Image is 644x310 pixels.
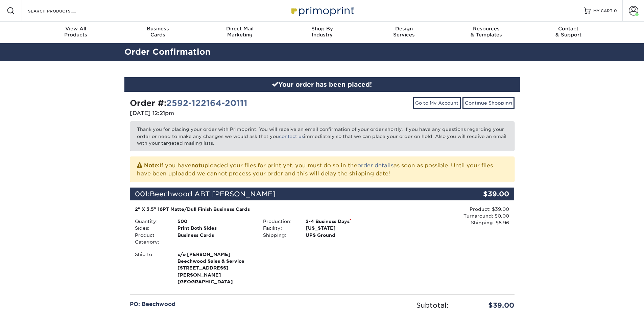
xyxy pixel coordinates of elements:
div: Products [35,26,117,38]
strong: Note: [144,162,160,169]
strong: [GEOGRAPHIC_DATA] [177,251,253,285]
strong: Order #: [130,98,247,108]
div: Facility: [258,225,301,231]
div: Services [363,26,445,38]
div: 2-4 Business Days [301,218,386,225]
div: Print Both Sides [172,225,258,231]
span: Beechwood Sales & Service [177,258,253,264]
div: [US_STATE] [301,225,386,231]
div: Quantity: [130,218,172,225]
a: Resources& Templates [445,22,527,43]
span: View All [35,26,117,32]
a: Direct MailMarketing [199,22,281,43]
a: View AllProducts [35,22,117,43]
a: 2592-122164-20111 [166,98,247,108]
div: Sides: [130,225,172,231]
div: 001: [130,188,450,200]
div: Ship to: [130,251,172,285]
div: Business Cards [172,232,258,246]
span: Contact [527,26,610,32]
a: Shop ByIndustry [281,22,363,43]
div: Production: [258,218,301,225]
div: Product: $39.00 Turnaround: $0.00 Shipping: $8.96 [386,206,509,226]
a: order details [357,162,393,169]
div: Cards [117,26,199,38]
input: SEARCH PRODUCTS..... [27,7,93,15]
div: Industry [281,26,363,38]
p: [DATE] 12:21pm [130,109,317,117]
div: Marketing [199,26,281,38]
div: Product Category: [130,232,172,246]
a: Contact& Support [527,22,610,43]
a: DesignServices [363,22,445,43]
span: 0 [614,8,617,13]
div: & Support [527,26,610,38]
div: Shipping: [258,232,301,238]
div: PO: Beechwood [130,300,317,308]
div: 2" X 3.5" 16PT Matte/Dull Finish Business Cards [135,206,381,213]
div: & Templates [445,26,527,38]
span: Business [117,26,199,32]
span: Resources [445,26,527,32]
h2: Order Confirmation [119,46,525,58]
a: BusinessCards [117,22,199,43]
span: Design [363,26,445,32]
p: Thank you for placing your order with Primoprint. You will receive an email confirmation of your ... [130,121,515,151]
span: MY CART [593,8,613,14]
div: $39.00 [450,188,515,200]
span: Direct Mail [199,26,281,32]
a: Go to My Account [413,97,461,109]
b: not [191,162,201,169]
span: Beechwood ABT [PERSON_NAME] [150,190,276,198]
p: If you have uploaded your files for print yet, you must do so in the as soon as possible. Until y... [137,161,507,178]
span: c/o [PERSON_NAME] [177,251,253,258]
div: Your order has been placed! [124,77,520,92]
img: Primoprint [288,3,356,18]
div: UPS Ground [301,232,386,238]
a: Continue Shopping [462,97,515,109]
span: Shop By [281,26,363,32]
span: [STREET_ADDRESS][PERSON_NAME] [177,264,253,278]
a: contact us [279,134,304,139]
div: 500 [172,218,258,225]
